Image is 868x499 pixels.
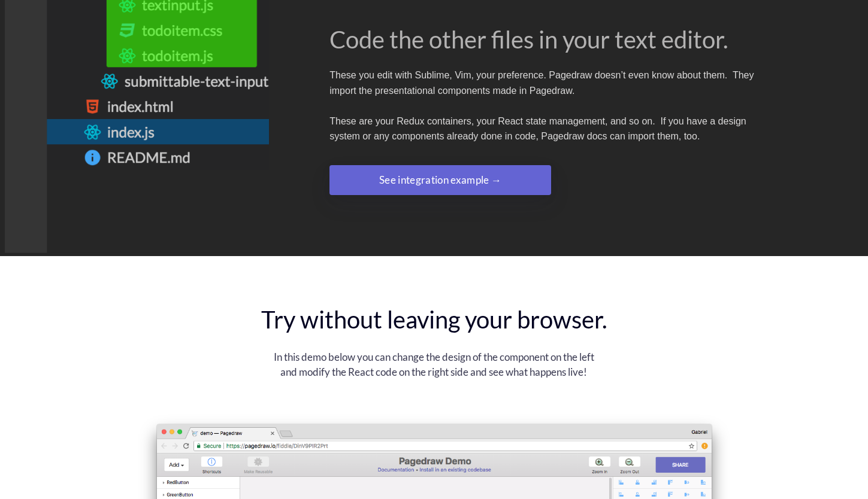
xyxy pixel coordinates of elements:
[329,26,758,53] div: Code the other files in your text editor.
[223,305,645,334] div: Try without leaving your browser.
[374,168,507,192] div: See integration example →
[265,349,603,380] div: In this demo below you can change the design of the component on the left and modify the React co...
[329,114,776,144] div: These are your Redux containers, your React state management, and so on. If you have a design sys...
[329,68,776,98] div: These you edit with Sublime, Vim, your preference. Pagedraw doesn’t even know about them. They im...
[329,165,551,195] a: See integration example →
